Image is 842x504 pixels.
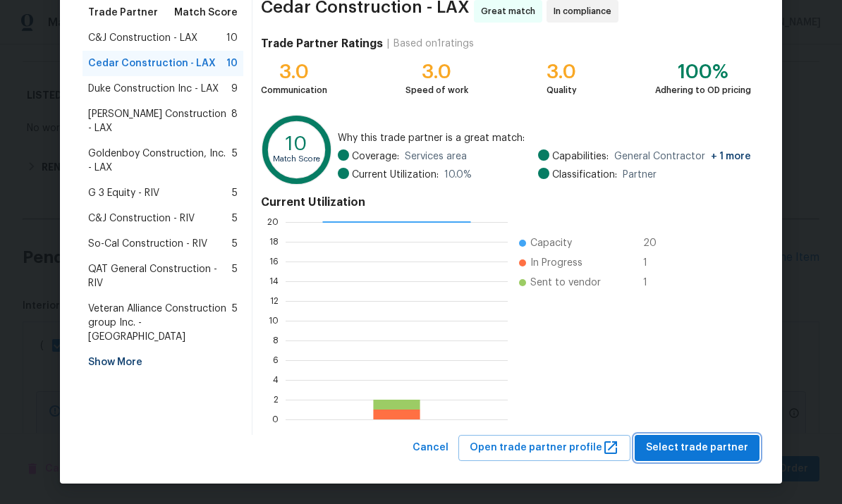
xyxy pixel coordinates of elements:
[88,147,232,175] span: Goldenboy Construction, Inc. - LAX
[286,134,307,154] text: 10
[530,236,572,250] span: Capacity
[88,302,232,344] span: Veteran Alliance Construction group Inc. - [GEOGRAPHIC_DATA]
[352,149,399,164] span: Coverage:
[269,277,279,285] text: 14
[267,218,279,226] text: 20
[272,415,279,424] text: 0
[393,37,474,51] div: Based on 1 ratings
[655,83,751,97] div: Adhering to OD pricing
[554,4,617,18] span: In compliance
[383,37,393,51] div: |
[405,83,468,97] div: Speed of work
[405,65,468,79] div: 3.0
[226,56,238,70] span: 10
[444,168,472,182] span: 10.0 %
[231,82,238,96] span: 9
[269,257,279,266] text: 16
[405,149,467,164] span: Services area
[552,168,617,182] span: Classification:
[269,238,279,246] text: 18
[232,147,238,175] span: 5
[270,297,279,305] text: 12
[338,131,751,145] span: Why this trade partner is a great match:
[88,107,231,135] span: [PERSON_NAME] Construction - LAX
[261,195,751,209] h4: Current Utilization
[88,237,207,251] span: So-Cal Construction - RIV
[231,107,238,135] span: 8
[274,395,279,404] text: 2
[273,155,320,163] text: Match Score
[552,149,609,164] span: Capabilities:
[174,6,238,20] span: Match Score
[352,168,439,182] span: Current Utilization:
[232,302,238,344] span: 5
[407,435,454,461] button: Cancel
[261,37,383,51] h4: Trade Partner Ratings
[261,83,327,97] div: Communication
[614,149,751,164] span: General Contractor
[481,4,541,18] span: Great match
[273,356,279,364] text: 6
[273,376,279,384] text: 4
[232,262,238,290] span: 5
[88,186,159,200] span: G 3 Equity - RIV
[88,262,232,290] span: QAT General Construction - RIV
[83,350,243,375] div: Show More
[655,65,751,79] div: 100%
[643,256,666,270] span: 1
[273,336,279,345] text: 8
[88,211,195,226] span: C&J Construction - RIV
[643,236,666,250] span: 20
[232,186,238,200] span: 5
[530,256,582,270] span: In Progress
[530,276,601,290] span: Sent to vendor
[643,276,666,290] span: 1
[232,237,238,251] span: 5
[646,439,748,457] span: Select trade partner
[547,65,577,79] div: 3.0
[269,316,279,325] text: 10
[458,435,630,461] button: Open trade partner profile
[470,439,619,457] span: Open trade partner profile
[413,439,449,457] span: Cancel
[623,168,657,182] span: Partner
[226,31,238,45] span: 10
[88,82,219,96] span: Duke Construction Inc - LAX
[711,152,751,161] span: + 1 more
[88,6,158,20] span: Trade Partner
[232,211,238,226] span: 5
[88,31,197,45] span: C&J Construction - LAX
[635,435,759,461] button: Select trade partner
[88,56,216,70] span: Cedar Construction - LAX
[261,65,327,79] div: 3.0
[547,83,577,97] div: Quality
